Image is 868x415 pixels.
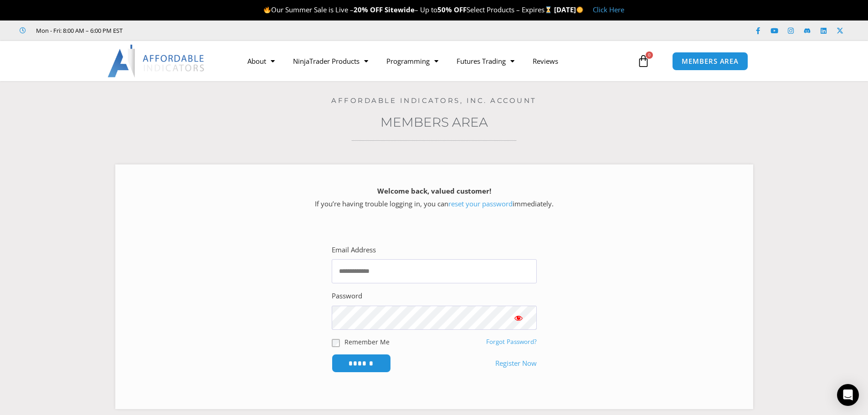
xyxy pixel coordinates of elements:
[672,52,748,71] a: MEMBERS AREA
[377,186,491,195] strong: Welcome back, valued customer!
[263,5,554,14] span: Our Summer Sale is Live – – Up to Select Products – Expires
[108,45,205,77] img: LogoAI | Affordable Indicators – NinjaTrader
[437,5,467,14] strong: 50% OFF
[486,338,537,346] a: Forgot Password?
[524,51,567,72] a: Reviews
[131,185,737,210] p: If you’re having trouble logging in, you can immediately.
[354,5,383,14] strong: 20% OFF
[447,51,524,72] a: Futures Trading
[284,51,377,72] a: NinjaTrader Products
[545,6,552,13] img: ⌛
[135,26,272,35] iframe: Customer reviews powered by Trustpilot
[344,337,390,347] label: Remember Me
[837,384,859,406] div: Open Intercom Messenger
[576,6,583,13] img: 🌞
[448,199,513,208] a: reset your password
[380,114,488,130] a: Members Area
[495,357,537,370] a: Register Now
[623,48,663,74] a: 0
[554,5,584,14] strong: [DATE]
[682,58,739,65] span: MEMBERS AREA
[238,51,284,72] a: About
[500,306,537,330] button: Show password
[331,96,537,105] a: Affordable Indicators, Inc. Account
[385,5,415,14] strong: Sitewide
[332,290,362,302] label: Password
[34,25,123,36] span: Mon - Fri: 8:00 AM – 6:00 PM EST
[593,5,624,14] a: Click Here
[377,51,447,72] a: Programming
[264,6,271,13] img: 🔥
[332,244,376,256] label: Email Address
[646,51,653,59] span: 0
[238,51,635,72] nav: Menu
